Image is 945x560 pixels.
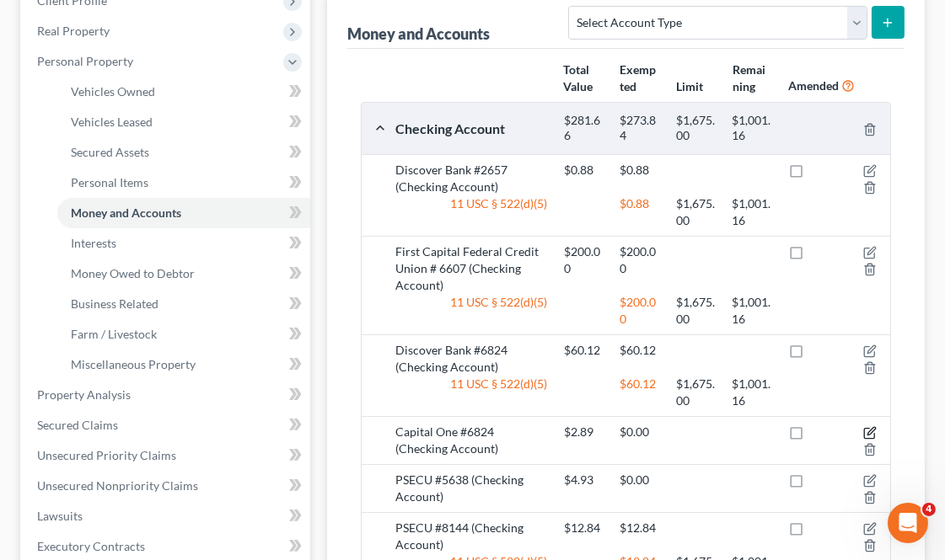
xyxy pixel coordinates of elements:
[556,113,612,144] div: $281.66
[71,236,116,250] span: Interests
[723,113,780,144] div: $1,001.16
[611,342,668,359] div: $60.12
[57,228,310,259] a: Interests
[387,376,556,409] div: 11 USC § 522(d)(5)
[57,137,310,168] a: Secured Assets
[387,520,556,553] div: PSECU #8144 (Checking Account)
[57,349,310,380] a: Miscellaneous Property
[37,418,118,432] span: Secured Claims
[57,198,310,228] a: Money and Accounts
[71,205,181,220] span: Money and Accounts
[387,472,556,505] div: PSECU #5638 (Checking Account)
[888,503,928,543] iframe: Intercom live chat
[668,195,724,229] div: $1,675.00
[37,387,131,402] span: Property Analysis
[611,520,668,536] div: $12.84
[387,120,556,137] div: Checking Account
[564,62,593,93] strong: Total Value
[71,296,158,311] span: Business Related
[37,539,145,553] span: Executory Contracts
[733,62,765,93] strong: Remaining
[723,294,780,328] div: $1,001.16
[723,195,780,229] div: $1,001.16
[24,440,310,471] a: Unsecured Priority Claims
[723,376,780,409] div: $1,001.16
[71,84,155,99] span: Vehicles Owned
[24,410,310,440] a: Secured Claims
[71,115,153,129] span: Vehicles Leased
[387,195,556,229] div: 11 USC § 522(d)(5)
[387,243,556,294] div: First Capital Federal Credit Union # 6607 (Checking Account)
[611,424,668,440] div: $0.00
[556,243,612,277] div: $200.00
[347,24,490,44] div: Money and Accounts
[24,380,310,410] a: Property Analysis
[71,266,195,280] span: Money Owed to Debtor
[387,294,556,328] div: 11 USC § 522(d)(5)
[620,62,656,93] strong: Exempted
[57,319,310,349] a: Farm / Livestock
[668,294,724,328] div: $1,675.00
[611,243,668,277] div: $200.00
[556,162,612,179] div: $0.88
[57,77,310,107] a: Vehicles Owned
[71,145,149,159] span: Secured Assets
[37,54,133,68] span: Personal Property
[556,342,612,359] div: $60.12
[71,327,157,341] span: Farm / Livestock
[37,448,176,462] span: Unsecured Priority Claims
[611,472,668,488] div: $0.00
[387,342,556,376] div: Discover Bank #6824 (Checking Account)
[788,78,839,93] strong: Amended
[24,471,310,501] a: Unsecured Nonpriority Claims
[387,424,556,457] div: Capital One #6824 (Checking Account)
[57,168,310,198] a: Personal Items
[37,478,198,493] span: Unsecured Nonpriority Claims
[71,357,196,371] span: Miscellaneous Property
[24,501,310,531] a: Lawsuits
[57,107,310,137] a: Vehicles Leased
[556,424,612,440] div: $2.89
[611,294,668,328] div: $200.00
[387,162,556,195] div: Discover Bank #2657 (Checking Account)
[57,289,310,319] a: Business Related
[556,520,612,536] div: $12.84
[611,376,668,409] div: $60.12
[37,24,110,38] span: Real Property
[922,503,936,516] span: 4
[676,79,703,93] strong: Limit
[57,259,310,289] a: Money Owed to Debtor
[611,195,668,229] div: $0.88
[611,162,668,179] div: $0.88
[668,376,724,409] div: $1,675.00
[71,175,148,189] span: Personal Items
[611,113,668,144] div: $273.84
[37,509,83,523] span: Lawsuits
[668,113,724,144] div: $1,675.00
[556,472,612,488] div: $4.93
